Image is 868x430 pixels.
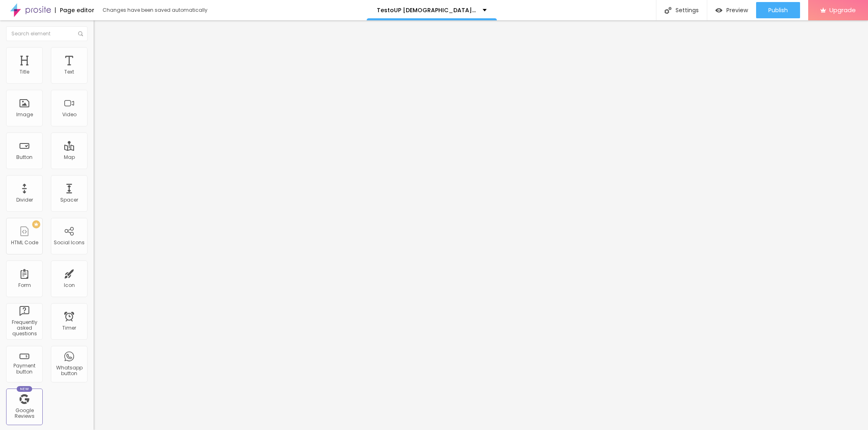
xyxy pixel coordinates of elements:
div: Changes have been saved automatically [103,8,208,13]
img: Icone [78,31,83,36]
div: Image [16,112,33,117]
span: Publish [768,7,788,13]
div: Map [64,154,75,160]
div: Title [20,69,29,75]
div: Spacer [60,197,78,203]
div: Form [18,282,31,288]
button: Preview [707,2,756,18]
div: Icon [64,282,75,288]
iframe: Editor [94,20,868,430]
div: Video [62,112,77,117]
button: Publish [756,2,800,18]
div: Google Reviews [8,408,40,419]
span: Upgrade [829,7,856,13]
img: Icone [665,7,671,14]
span: Preview [726,7,748,13]
div: Payment button [8,363,40,375]
div: Timer [62,325,76,331]
input: Search element [6,26,87,41]
div: Page editor [55,7,94,13]
p: TestoUP [DEMOGRAPHIC_DATA][MEDICAL_DATA] Official Customer Feedback [377,7,477,13]
div: Divider [16,197,33,203]
div: Whatsapp button [53,365,85,377]
div: New [17,386,32,392]
div: Button [16,154,33,160]
div: Social Icons [54,240,85,245]
div: HTML Code [11,240,38,245]
div: Frequently asked questions [8,319,40,337]
img: view-1.svg [715,7,722,14]
div: Text [64,69,74,75]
